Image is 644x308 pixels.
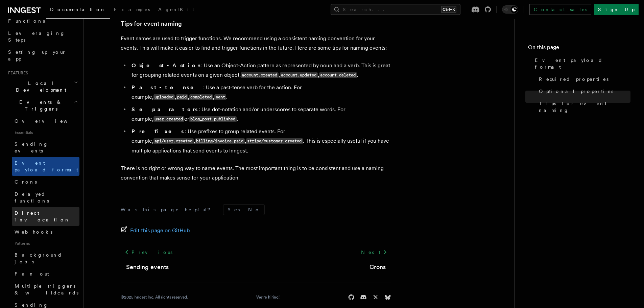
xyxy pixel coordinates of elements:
[121,164,391,183] p: There is no right or wrong way to name events. The most important thing is to be consistent and u...
[280,72,318,78] code: account.updated
[441,6,456,13] kbd: Ctrl+K
[536,85,630,97] a: Optional properties
[121,206,215,213] p: Was this page helpful?
[12,157,79,176] a: Event payload format
[129,127,391,156] li: : Use prefixes to group related events. For example, , , . This is especially useful if you have ...
[126,262,169,272] a: Sending events
[154,2,198,18] a: AgentKit
[12,115,79,127] a: Overview
[15,118,84,124] span: Overview
[129,61,391,80] li: : Use an Object-Action pattern as represented by noun and a verb. This is great for grouping rela...
[536,73,630,85] a: Required properties
[539,76,609,82] span: Required properties
[246,138,303,144] code: stripe/customer.created
[132,106,199,113] strong: Separators
[189,116,237,122] code: blog_post.published
[539,100,630,114] span: Tips for event naming
[195,138,245,144] code: billing/invoice.paid
[12,176,79,188] a: Crons
[15,229,52,235] span: Webhooks
[223,205,244,215] button: Yes
[594,4,639,15] a: Sign Up
[5,70,28,76] span: Features
[12,249,79,268] a: Background jobs
[12,188,79,207] a: Delayed functions
[244,205,264,215] button: No
[529,4,591,15] a: Contact sales
[15,160,78,172] span: Event payload format
[121,19,182,28] a: Tips for event naming
[176,94,188,100] code: paid
[153,138,194,144] code: api/user.created
[535,57,630,70] span: Event payload format
[241,72,279,78] code: account.created
[50,7,106,12] span: Documentation
[153,116,184,122] code: user.created
[8,30,65,43] span: Leveraging Steps
[129,83,391,102] li: : Use a past-tense verb for the action. For example, , , , .
[130,226,190,235] span: Edit this page on GitHub
[153,94,175,100] code: uploaded
[132,128,185,135] strong: Prefixes
[331,4,460,15] button: Search...Ctrl+K
[12,268,79,280] a: Fan out
[5,96,79,115] button: Events & Triggers
[121,294,188,300] div: © 2025 Inngest Inc. All rights reserved.
[5,77,79,96] button: Local Development
[357,246,391,258] a: Next
[114,7,150,12] span: Examples
[5,99,74,112] span: Events & Triggers
[129,105,391,124] li: : Use dot-notation and/or underscores to separate words. For example, or .
[15,271,49,277] span: Fan out
[12,138,79,157] a: Sending events
[502,5,518,14] button: Toggle dark mode
[5,46,79,65] a: Setting up your app
[110,2,154,18] a: Examples
[5,80,74,93] span: Local Development
[369,262,386,272] a: Crons
[132,62,201,69] strong: Object-Action
[532,54,630,73] a: Event payload format
[12,207,79,226] a: Direct invocation
[12,226,79,238] a: Webhooks
[189,94,213,100] code: completed
[12,127,79,138] span: Essentials
[15,141,48,153] span: Sending events
[15,179,37,185] span: Crons
[539,88,613,95] span: Optional properties
[5,27,79,46] a: Leveraging Steps
[12,280,79,299] a: Multiple triggers & wildcards
[319,72,357,78] code: account.deleted
[158,7,194,12] span: AgentKit
[15,283,78,295] span: Multiple triggers & wildcards
[121,34,391,53] p: Event names are used to trigger functions. We recommend using a consistent naming convention for ...
[528,43,630,54] h4: On this page
[132,84,203,91] strong: Past-tense
[15,191,49,204] span: Delayed functions
[46,2,110,19] a: Documentation
[536,97,630,116] a: Tips for event naming
[121,246,176,258] a: Previous
[121,226,190,235] a: Edit this page on GitHub
[15,252,62,264] span: Background jobs
[12,238,79,249] span: Patterns
[15,210,70,222] span: Direct invocation
[214,94,226,100] code: sent
[8,49,66,62] span: Setting up your app
[256,294,280,300] a: We're hiring!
